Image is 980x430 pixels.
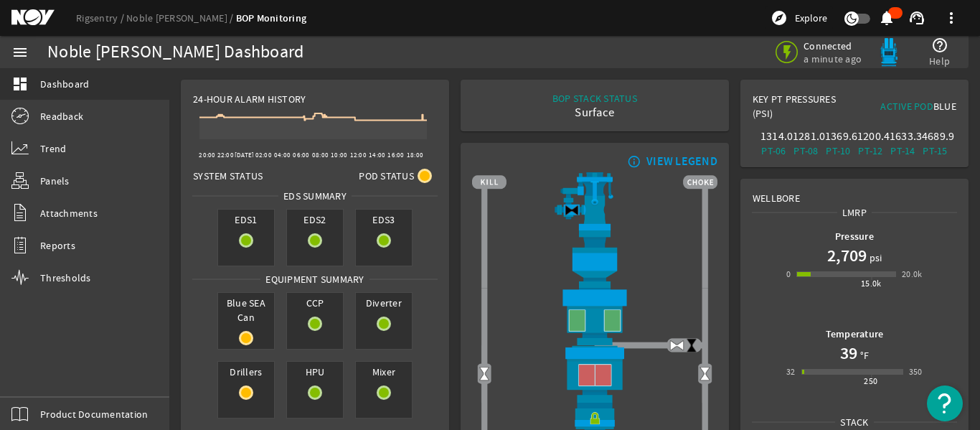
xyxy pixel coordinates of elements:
span: 24-Hour Alarm History [193,92,306,106]
mat-icon: notifications [878,9,895,27]
div: 1633.3 [890,129,916,144]
span: Help [929,54,950,68]
button: Explore [765,6,833,29]
span: Thresholds [40,271,91,285]
b: Pressure [835,230,874,243]
span: LMRP [837,205,872,220]
text: 16:00 [387,151,404,159]
div: 1281.0 [793,129,819,144]
div: PT-10 [825,144,852,158]
mat-icon: support_agent [908,9,925,27]
text: [DATE] [235,151,255,159]
div: VIEW LEGEND [646,154,717,169]
text: 18:00 [407,151,423,159]
span: Trend [40,141,66,156]
span: Drillers [218,362,274,382]
span: EDS2 [287,210,343,230]
span: Blue SEA Can [218,293,274,327]
div: Key PT Pressures (PSI) [753,92,854,126]
img: ValveClose.png [684,338,699,353]
div: 1314.0 [760,129,787,144]
img: LowerAnnularClose.png [472,345,717,402]
button: more_vert [934,1,969,35]
div: 32 [786,365,796,379]
img: RiserAdapter.png [472,172,717,230]
img: Valve2Open.png [477,366,492,381]
text: 12:00 [350,151,367,159]
div: 350 [909,365,923,379]
text: 02:00 [255,151,272,159]
span: EDS1 [218,210,274,230]
mat-icon: help_outline [931,37,948,54]
button: Open Resource Center [927,385,963,421]
span: Pod Status [359,169,414,183]
span: Product Documentation [40,407,148,421]
div: Surface [552,106,637,120]
img: FlexJoint.png [472,230,717,288]
span: Panels [40,174,70,188]
span: CCP [287,293,343,313]
span: Dashboard [40,77,89,91]
mat-icon: dashboard [11,75,29,93]
span: EDS3 [356,210,412,230]
div: PT-14 [890,144,916,158]
span: Diverter [356,293,412,313]
img: Bluepod.svg [875,38,903,67]
a: BOP Monitoring [236,11,307,25]
span: Connected [804,39,864,52]
mat-icon: menu [11,44,29,61]
span: Reports [40,238,75,253]
div: BOP STACK STATUS [552,91,637,106]
div: 250 [864,374,877,388]
div: PT-08 [793,144,819,158]
b: Temperature [826,327,884,341]
div: Wellbore [741,179,968,205]
span: psi [867,251,882,265]
div: 4689.9 [922,129,948,144]
img: Valve2Close.png [565,202,580,218]
span: HPU [287,362,343,382]
img: ValveOpen.png [669,338,684,353]
mat-icon: explore [771,9,788,27]
span: System Status [193,169,263,183]
div: PT-06 [760,144,787,158]
text: 20:00 [199,151,215,159]
text: 22:00 [217,151,234,159]
h1: 39 [840,342,857,365]
span: Active Pod [880,100,933,113]
div: 15.0k [861,276,882,291]
div: 0 [786,267,791,281]
h1: 2,709 [827,244,867,267]
span: °F [857,348,870,363]
span: Mixer [356,362,412,382]
text: 08:00 [312,151,329,159]
span: Blue [933,100,956,113]
a: Noble [PERSON_NAME] [126,11,236,24]
div: PT-15 [922,144,948,158]
span: a minute ago [804,52,864,65]
span: EDS SUMMARY [278,189,352,203]
div: 1200.4 [857,129,884,144]
a: Rigsentry [76,11,126,24]
text: 04:00 [274,151,291,159]
mat-icon: info_outline [624,156,641,167]
span: Stack [835,415,873,429]
div: 1369.6 [825,129,852,144]
div: PT-12 [857,144,884,158]
span: Readback [40,109,83,123]
img: UpperAnnularOpen.png [472,288,717,345]
div: 20.0k [902,267,923,281]
img: Valve2Open.png [697,366,712,381]
span: Equipment Summary [260,272,369,286]
text: 10:00 [331,151,347,159]
span: Attachments [40,206,98,220]
span: Explore [795,11,827,25]
text: 06:00 [293,151,309,159]
div: Noble [PERSON_NAME] Dashboard [47,45,303,60]
text: 14:00 [369,151,385,159]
